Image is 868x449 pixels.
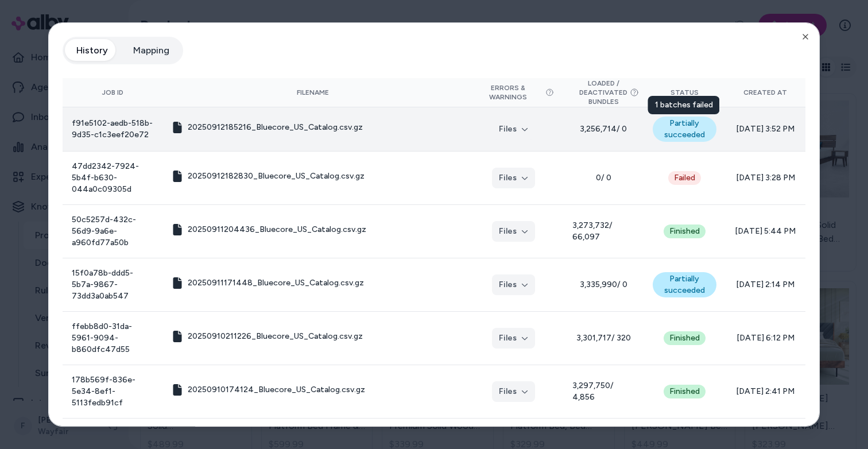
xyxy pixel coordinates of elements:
span: 0 / 0 [572,172,634,184]
div: Finished [664,331,706,345]
div: Finished [664,385,706,398]
td: 15f0a78b-ddd5-5b7a-9867-73dd3a0ab547 [63,258,162,312]
button: Files [492,221,535,242]
span: [DATE] 2:14 PM [735,279,796,291]
div: Finished [664,225,706,238]
button: Failed [668,171,701,185]
button: History [65,39,119,62]
button: 20250912182830_Bluecore_US_Catalog.csv.gz [172,171,365,182]
span: 3,297,750 / 4,856 [572,380,634,403]
p: 1 batches failed [655,99,713,111]
div: Job ID [72,88,153,97]
button: Files [492,328,535,349]
span: 20250911171448_Bluecore_US_Catalog.csv.gz [188,277,364,289]
button: Mapping [122,39,181,62]
div: Status [653,88,716,97]
button: Partially succeeded [653,272,716,297]
span: [DATE] 3:28 PM [735,172,796,184]
span: 20250912182830_Bluecore_US_Catalog.csv.gz [188,171,365,182]
span: 3,273,732 / 66,097 [572,220,634,243]
span: [DATE] 2:41 PM [735,386,796,397]
span: [DATE] 3:52 PM [735,123,796,135]
button: Files [492,274,535,295]
td: 47dd2342-7924-5b4f-b630-044a0c09305d [63,152,162,205]
button: Files [492,381,535,402]
button: 20250912185216_Bluecore_US_Catalog.csv.gz [172,122,363,133]
span: [DATE] 6:12 PM [735,332,796,344]
td: 178b569f-836e-5e34-8ef1-5113fedb91cf [63,365,162,419]
span: 3,256,714 / 0 [572,123,634,135]
button: Errors & Warnings [472,83,554,102]
button: Files [492,119,535,140]
div: Filename [172,88,454,97]
span: 3,335,990 / 0 [572,279,634,291]
button: 20250910174124_Bluecore_US_Catalog.csv.gz [172,384,365,396]
button: Loaded / Deactivated Bundles [572,79,634,106]
span: 20250910174124_Bluecore_US_Catalog.csv.gz [188,384,365,396]
button: 20250910211226_Bluecore_US_Catalog.csv.gz [172,331,363,342]
span: 20250911204436_Bluecore_US_Catalog.csv.gz [188,224,366,235]
button: Files [492,168,535,188]
span: 20250910211226_Bluecore_US_Catalog.csv.gz [188,331,363,342]
span: 20250912185216_Bluecore_US_Catalog.csv.gz [188,122,363,133]
button: 20250911204436_Bluecore_US_Catalog.csv.gz [172,224,366,235]
button: Partially succeeded [653,117,716,142]
span: 3,301,717 / 320 [572,332,634,344]
td: f91e5102-aedb-518b-9d35-c1c3eef20e72 [63,107,162,152]
td: ffebb8d0-31da-5961-9094-b860dfc47d55 [63,312,162,365]
td: 50c5257d-432c-56d9-9a6e-a960fd77a50b [63,205,162,258]
span: [DATE] 5:44 PM [735,226,796,237]
button: 20250911171448_Bluecore_US_Catalog.csv.gz [172,277,364,289]
div: Created At [735,88,796,97]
